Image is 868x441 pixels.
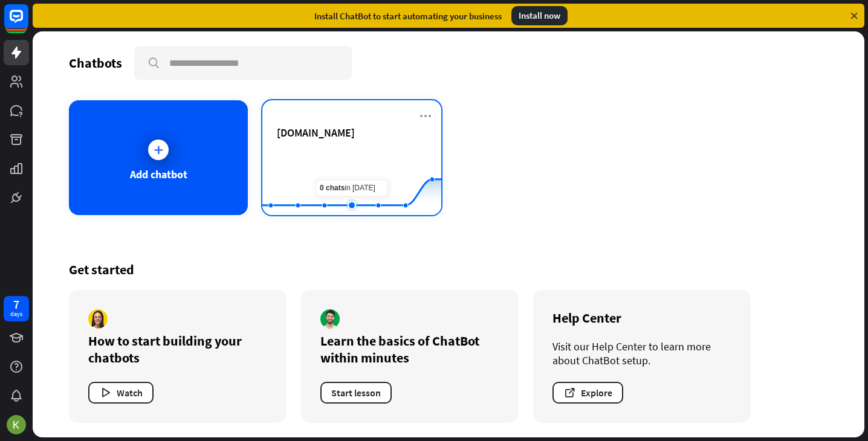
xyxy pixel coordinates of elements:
div: days [10,310,22,318]
div: Install ChatBot to start automating your business [314,10,502,22]
div: How to start building your chatbots [88,332,267,366]
img: author [88,309,108,329]
div: Help Center [552,309,731,326]
a: 7 days [4,296,29,321]
div: Learn the basics of ChatBot within minutes [320,332,499,366]
div: Chatbots [69,54,122,71]
img: author [320,309,340,329]
div: Install now [511,6,568,25]
div: 7 [13,299,19,310]
span: expio.clinic [277,126,355,140]
button: Explore [552,382,623,404]
div: Get started [69,261,828,278]
div: Add chatbot [130,167,187,181]
div: Visit our Help Center to learn more about ChatBot setup. [552,340,731,367]
button: Start lesson [320,382,392,404]
button: Open LiveChat chat widget [10,5,46,41]
button: Watch [88,382,154,404]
